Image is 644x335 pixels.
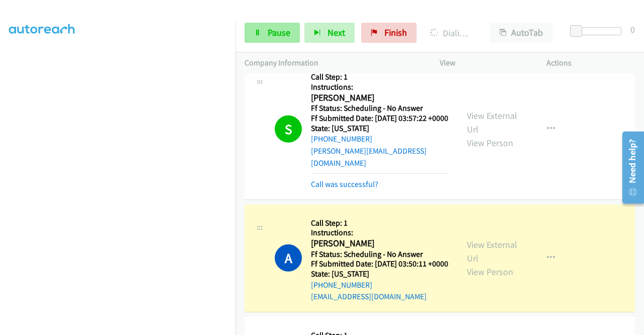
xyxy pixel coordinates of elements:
[311,238,445,249] h2: [PERSON_NAME]
[311,72,449,82] h5: Call Step: 1
[311,92,445,104] h2: [PERSON_NAME]
[311,82,449,92] h5: Instructions:
[630,23,635,36] div: 0
[268,27,290,38] span: Pause
[311,292,427,301] a: [EMAIL_ADDRESS][DOMAIN_NAME]
[467,110,517,135] a: View External Url
[430,26,472,40] p: Dialing [PERSON_NAME]
[311,228,448,238] h5: Instructions:
[575,27,621,35] div: Delay between calls (in seconds)
[361,23,417,43] a: Finish
[546,57,635,69] p: Actions
[311,134,372,144] a: [PHONE_NUMBER]
[490,23,552,43] button: AutoTab
[311,218,448,228] h5: Call Step: 1
[311,280,372,290] a: [PHONE_NUMBER]
[384,27,407,38] span: Finish
[311,249,448,259] h5: Ff Status: Scheduling - No Answer
[311,123,449,133] h5: State: [US_STATE]
[467,239,517,264] a: View External Url
[311,146,427,168] a: [PERSON_NAME][EMAIL_ADDRESS][DOMAIN_NAME]
[275,244,302,272] h1: A
[275,115,302,143] h1: S
[311,269,448,279] h5: State: [US_STATE]
[304,23,355,43] button: Next
[615,127,644,208] iframe: Resource Center
[311,179,378,189] a: Call was successful?
[311,103,449,113] h5: Ff Status: Scheduling - No Answer
[467,266,513,278] a: View Person
[311,113,449,123] h5: Ff Submitted Date: [DATE] 03:57:22 +0000
[467,137,513,149] a: View Person
[440,57,528,69] p: View
[245,23,300,43] a: Pause
[311,259,448,269] h5: Ff Submitted Date: [DATE] 03:50:11 +0000
[328,27,345,38] span: Next
[245,57,422,69] p: Company Information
